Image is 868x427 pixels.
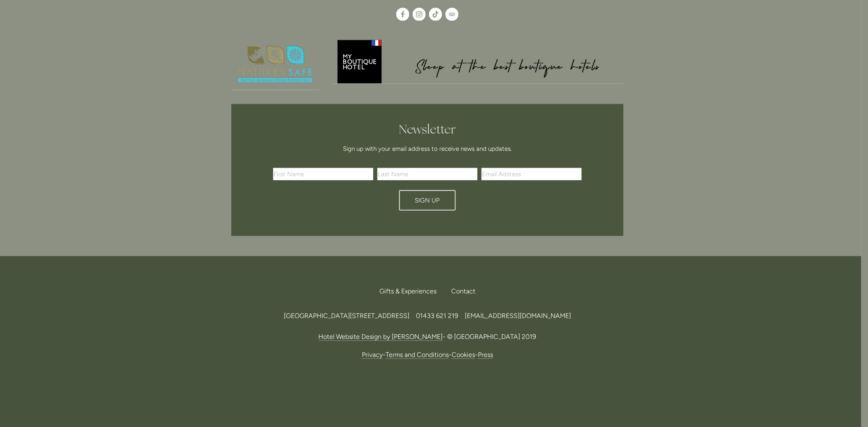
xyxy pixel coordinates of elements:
[276,122,579,137] h2: Newsletter
[386,351,449,359] a: Terms and Conditions
[399,190,456,211] button: Sign Up
[413,8,426,21] a: Instagram
[284,312,409,320] span: [GEOGRAPHIC_DATA][STREET_ADDRESS]
[465,312,571,320] a: [EMAIL_ADDRESS][DOMAIN_NAME]
[231,39,319,91] a: Nature's Safe - Logo
[362,351,383,359] a: Privacy
[415,197,440,204] span: Sign Up
[377,168,477,180] input: Last Name
[333,39,624,84] img: My Boutique Hotel - Logo
[379,282,443,300] a: Gifts & Experiences
[379,287,436,295] span: Gifts & Experiences
[416,312,458,320] span: 01433 621 219
[396,8,409,21] a: Losehill House Hotel & Spa
[319,333,443,341] a: Hotel Website Design by [PERSON_NAME]
[276,144,579,154] p: Sign up with your email address to receive news and updates.
[429,8,442,21] a: TikTok
[445,282,475,300] div: Contact
[445,8,459,21] a: TripAdvisor
[478,351,493,359] a: Press
[452,351,475,359] a: Cookies
[231,349,624,360] p: - - -
[273,168,373,180] input: First Name
[482,168,582,180] input: Email Address
[231,39,319,90] img: Nature's Safe - Logo
[231,331,624,342] p: - © [GEOGRAPHIC_DATA] 2019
